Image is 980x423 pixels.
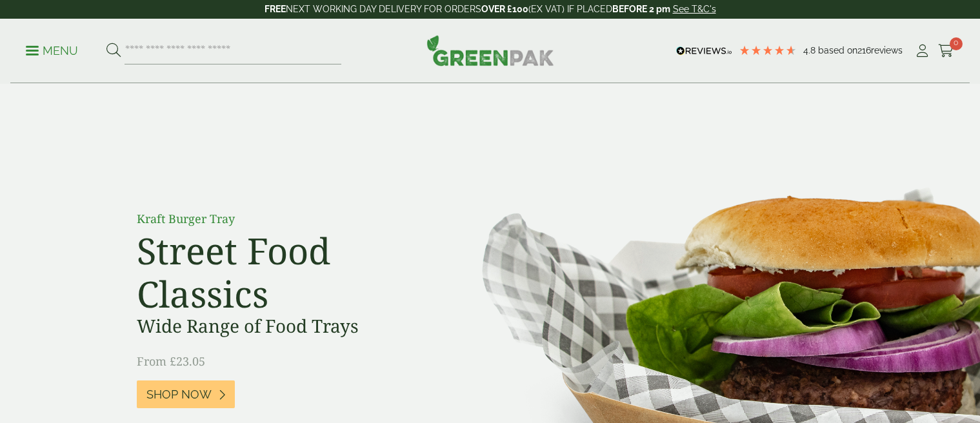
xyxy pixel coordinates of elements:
[803,45,818,55] span: 4.8
[938,44,954,57] i: Cart
[137,229,427,315] h2: Street Food Classics
[938,41,954,61] a: 0
[950,37,963,50] span: 0
[26,43,78,59] p: Menu
[137,210,427,228] p: Kraft Burger Tray
[26,43,78,56] a: Menu
[137,315,427,337] h3: Wide Range of Food Trays
[137,380,235,408] a: Shop Now
[426,35,554,66] img: GreenPak Supplies
[871,45,903,55] span: reviews
[914,44,930,57] i: My Account
[265,4,286,14] strong: FREE
[857,45,871,55] span: 216
[146,388,212,402] span: Shop Now
[739,44,797,56] div: 4.79 Stars
[137,353,205,369] span: From £23.05
[481,4,528,14] strong: OVER £100
[673,4,716,14] a: See T&C's
[612,4,670,14] strong: BEFORE 2 pm
[676,46,732,55] img: REVIEWS.io
[818,45,857,55] span: Based on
